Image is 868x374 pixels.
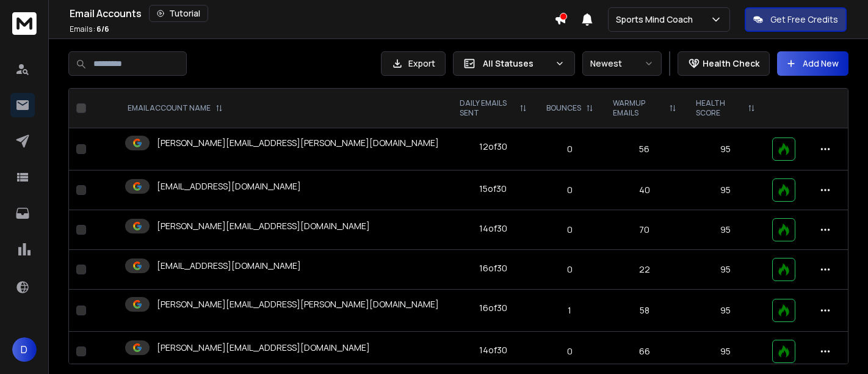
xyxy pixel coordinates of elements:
button: Health Check [678,51,770,76]
td: 95 [686,170,765,210]
p: [EMAIL_ADDRESS][DOMAIN_NAME] [157,180,301,193]
div: 14 of 30 [479,344,507,356]
p: 0 [544,345,596,358]
button: Newest [582,51,662,76]
td: 70 [603,210,686,250]
p: WARMUP EMAILS [613,98,664,118]
p: 0 [544,263,596,276]
p: Emails : [70,24,109,34]
div: Email Accounts [70,5,554,22]
p: [EMAIL_ADDRESS][DOMAIN_NAME] [157,260,301,272]
button: Tutorial [149,5,208,22]
p: [PERSON_NAME][EMAIL_ADDRESS][PERSON_NAME][DOMAIN_NAME] [157,298,439,310]
p: 1 [544,304,596,317]
p: Health Check [703,57,759,70]
td: 56 [603,128,686,170]
td: 66 [603,332,686,372]
p: [PERSON_NAME][EMAIL_ADDRESS][DOMAIN_NAME] [157,220,370,232]
button: Get Free Credits [745,7,847,32]
td: 95 [686,332,765,372]
td: 95 [686,128,765,170]
p: DAILY EMAILS SENT [460,98,515,118]
p: Sports Mind Coach [616,13,698,26]
p: [PERSON_NAME][EMAIL_ADDRESS][DOMAIN_NAME] [157,342,370,354]
td: 40 [603,170,686,210]
td: 22 [603,250,686,290]
td: 58 [603,290,686,332]
p: 0 [544,184,596,196]
p: BOUNCES [546,103,581,113]
button: D [12,337,37,362]
p: HEALTH SCORE [696,98,743,118]
p: All Statuses [483,57,550,70]
button: Add New [777,51,848,76]
div: EMAIL ACCOUNT NAME [128,103,223,113]
div: 14 of 30 [479,222,507,235]
p: 0 [544,224,596,236]
p: Get Free Credits [770,13,838,26]
div: 16 of 30 [479,262,507,274]
div: 12 of 30 [479,141,507,153]
p: [PERSON_NAME][EMAIL_ADDRESS][PERSON_NAME][DOMAIN_NAME] [157,137,439,149]
button: Export [381,51,446,76]
td: 95 [686,290,765,332]
p: 0 [544,143,596,155]
td: 95 [686,210,765,250]
td: 95 [686,250,765,290]
span: 6 / 6 [96,24,109,34]
div: 15 of 30 [479,183,507,195]
div: 16 of 30 [479,302,507,314]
